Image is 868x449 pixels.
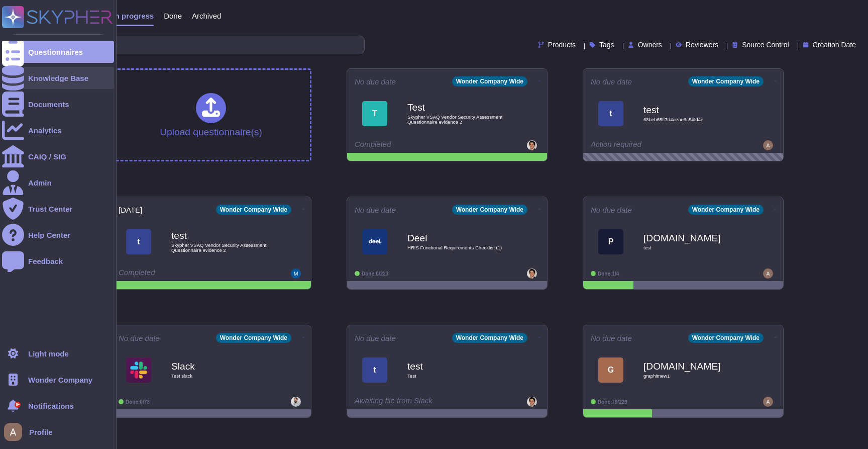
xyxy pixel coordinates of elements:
[763,268,773,279] img: user
[28,231,70,239] div: Help Center
[598,271,619,277] span: Done: 1/4
[638,41,662,48] span: Owners
[28,376,92,384] span: Wonder Company
[591,206,632,214] span: No due date
[2,67,114,89] a: Knowledge Base
[28,74,88,82] div: Knowledge Base
[598,399,627,405] span: Done: 79/229
[643,245,744,250] span: test
[362,271,388,277] span: Done: 0/223
[2,145,114,167] a: CAIQ / SIG
[355,397,478,407] div: Awaiting file from Slack
[2,119,114,141] a: Analytics
[591,334,632,342] span: No due date
[28,179,52,187] div: Admin
[29,428,53,436] span: Profile
[291,397,301,407] img: user
[28,48,83,56] div: Questionnaires
[2,41,114,63] a: Questionnaires
[643,374,744,379] span: graphitnew1
[813,41,856,48] span: Creation Date
[407,115,508,124] span: Skypher VSAQ Vendor Security Assessment Questionnaire evidence 2
[643,105,744,115] b: test
[643,117,744,122] span: 68beb65ff7d4aeae6c54fd4e
[527,140,537,150] img: user
[28,153,66,160] div: CAIQ / SIG
[599,41,614,48] span: Tags
[686,41,718,48] span: Reviewers
[40,36,364,54] input: Search by keywords
[119,268,242,279] div: Completed
[2,250,114,272] a: Feedback
[28,101,69,108] div: Documents
[15,402,21,408] div: 9+
[452,333,527,343] div: Wonder Company Wide
[362,357,387,383] div: t
[119,334,160,342] span: No due date
[160,93,262,137] div: Upload questionnaire(s)
[355,334,396,342] span: No due date
[355,140,478,150] div: Completed
[763,140,773,150] img: user
[548,41,576,48] span: Products
[598,101,623,126] div: t
[598,357,623,383] div: G
[452,76,527,86] div: Wonder Company Wide
[2,171,114,194] a: Admin
[2,93,114,115] a: Documents
[216,205,291,215] div: Wonder Company Wide
[171,231,272,240] b: test
[407,103,508,112] b: Test
[643,362,744,371] b: [DOMAIN_NAME]
[407,233,508,243] b: Deel
[216,333,291,343] div: Wonder Company Wide
[28,257,63,265] div: Feedback
[407,374,508,379] span: Test
[362,101,387,126] div: T
[355,78,396,85] span: No due date
[28,127,62,134] div: Analytics
[171,374,272,379] span: Test slack
[171,362,272,371] b: Slack
[763,397,773,407] img: user
[452,205,527,215] div: Wonder Company Wide
[407,245,508,250] span: HRIS Functional Requirements Checklist (1)
[355,206,396,214] span: No due date
[126,229,151,254] div: t
[4,423,22,441] img: user
[113,12,154,20] span: In progress
[688,333,764,343] div: Wonder Company Wide
[598,229,623,254] div: P
[119,206,142,214] span: [DATE]
[688,205,764,215] div: Wonder Company Wide
[407,362,508,371] b: test
[2,224,114,246] a: Help Center
[527,397,537,407] img: user
[591,78,632,85] span: No due date
[171,243,272,252] span: Skypher VSAQ Vendor Security Assessment Questionnaire evidence 2
[591,140,714,150] div: Action required
[643,233,744,243] b: [DOMAIN_NAME]
[742,41,789,48] span: Source Control
[192,12,221,20] span: Archived
[28,350,69,357] div: Light mode
[28,402,74,410] span: Notifications
[2,421,29,443] button: user
[164,12,182,20] span: Done
[362,229,387,254] img: Logo
[527,268,537,279] img: user
[291,268,301,279] img: user
[28,205,72,213] div: Trust Center
[2,198,114,220] a: Trust Center
[126,399,150,405] span: Done: 0/73
[126,357,151,383] img: Logo
[688,76,764,86] div: Wonder Company Wide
